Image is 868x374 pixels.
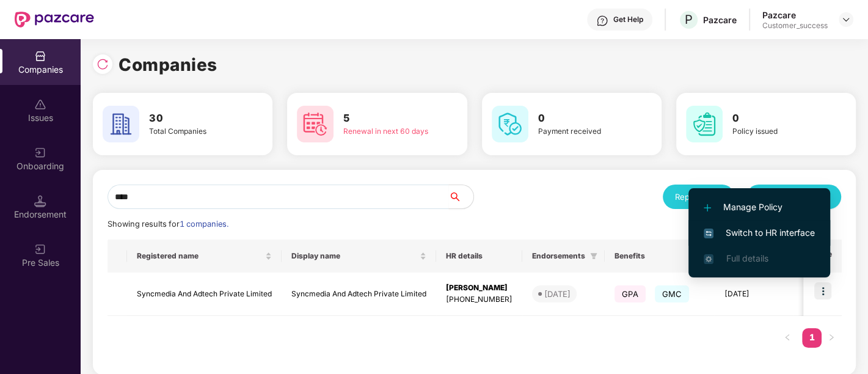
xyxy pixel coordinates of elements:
div: [PERSON_NAME] [446,282,512,294]
div: [DATE] [544,288,571,300]
span: right [828,334,835,341]
li: 1 [802,328,822,348]
li: Previous Page [778,328,797,348]
button: search [448,185,474,209]
div: Pazcare [703,14,737,26]
span: Showing results for [108,219,228,229]
img: svg+xml;base64,PHN2ZyB3aWR0aD0iMjAiIGhlaWdodD0iMjAiIHZpZXdCb3g9IjAgMCAyMCAyMCIgZmlsbD0ibm9uZSIgeG... [34,147,46,159]
span: Endorsements [532,251,585,261]
button: left [778,328,797,348]
h1: Companies [119,51,217,78]
img: svg+xml;base64,PHN2ZyB4bWxucz0iaHR0cDovL3d3dy53My5vcmcvMjAwMC9zdmciIHdpZHRoPSI2MCIgaGVpZ2h0PSI2MC... [297,106,334,142]
img: svg+xml;base64,PHN2ZyB4bWxucz0iaHR0cDovL3d3dy53My5vcmcvMjAwMC9zdmciIHdpZHRoPSIxMi4yMDEiIGhlaWdodD... [704,204,711,211]
li: Next Page [822,328,841,348]
th: Registered name [127,240,282,273]
div: Total Companies [149,126,238,137]
span: filter [588,249,600,263]
img: svg+xml;base64,PHN2ZyB4bWxucz0iaHR0cDovL3d3dy53My5vcmcvMjAwMC9zdmciIHdpZHRoPSI2MCIgaGVpZ2h0PSI2MC... [686,106,723,142]
img: svg+xml;base64,PHN2ZyBpZD0iSXNzdWVzX2Rpc2FibGVkIiB4bWxucz0iaHR0cDovL3d3dy53My5vcmcvMjAwMC9zdmciIH... [34,98,46,111]
span: GPA [615,285,646,302]
img: svg+xml;base64,PHN2ZyBpZD0iRHJvcGRvd24tMzJ4MzIiIHhtbG5zPSJodHRwOi8vd3d3LnczLm9yZy8yMDAwL3N2ZyIgd2... [841,15,851,24]
span: Manage Policy [704,200,815,214]
span: search [448,192,473,202]
div: Get Help [613,15,643,24]
span: filter [590,252,597,260]
h3: 0 [732,111,822,127]
span: 1 companies. [180,219,228,229]
th: Benefits [605,240,714,273]
img: svg+xml;base64,PHN2ZyB4bWxucz0iaHR0cDovL3d3dy53My5vcmcvMjAwMC9zdmciIHdpZHRoPSIxNiIgaGVpZ2h0PSIxNi... [704,229,713,238]
img: svg+xml;base64,PHN2ZyB4bWxucz0iaHR0cDovL3d3dy53My5vcmcvMjAwMC9zdmciIHdpZHRoPSIxNi4zNjMiIGhlaWdodD... [704,254,713,264]
img: svg+xml;base64,PHN2ZyBpZD0iUmVsb2FkLTMyeDMyIiB4bWxucz0iaHR0cDovL3d3dy53My5vcmcvMjAwMC9zdmciIHdpZH... [97,58,109,70]
th: HR details [436,240,522,273]
span: left [784,334,791,341]
h3: 5 [343,111,432,127]
span: Switch to HR interface [704,226,815,240]
th: Display name [282,240,436,273]
td: [DATE] [714,273,793,316]
h3: 30 [149,111,238,127]
img: svg+xml;base64,PHN2ZyB3aWR0aD0iMTQuNSIgaGVpZ2h0PSIxNC41IiB2aWV3Qm94PSIwIDAgMTYgMTYiIGZpbGw9Im5vbm... [34,195,46,207]
button: right [822,328,841,348]
td: Syncmedia And Adtech Private Limited [127,273,282,316]
td: Syncmedia And Adtech Private Limited [282,273,436,316]
img: svg+xml;base64,PHN2ZyBpZD0iQ29tcGFuaWVzIiB4bWxucz0iaHR0cDovL3d3dy53My5vcmcvMjAwMC9zdmciIHdpZHRoPS... [34,50,46,62]
div: Reports [675,191,722,203]
img: svg+xml;base64,PHN2ZyB4bWxucz0iaHR0cDovL3d3dy53My5vcmcvMjAwMC9zdmciIHdpZHRoPSI2MCIgaGVpZ2h0PSI2MC... [492,106,528,142]
span: Registered name [137,251,263,261]
img: icon [814,282,831,299]
span: Display name [291,251,417,261]
div: Policy issued [732,126,822,137]
h3: 0 [538,111,627,127]
div: Renewal in next 60 days [343,126,432,137]
img: New Pazcare Logo [15,12,94,28]
span: GMC [655,285,690,302]
div: Payment received [538,126,627,137]
div: Pazcare [762,9,828,21]
a: 1 [802,328,822,346]
span: P [685,12,693,27]
div: Customer_success [762,21,828,31]
span: Full details [726,253,768,263]
img: svg+xml;base64,PHN2ZyBpZD0iSGVscC0zMngzMiIgeG1sbnM9Imh0dHA6Ly93d3cudzMub3JnLzIwMDAvc3ZnIiB3aWR0aD... [596,15,608,27]
div: [PHONE_NUMBER] [446,294,512,306]
img: svg+xml;base64,PHN2ZyB3aWR0aD0iMjAiIGhlaWdodD0iMjAiIHZpZXdCb3g9IjAgMCAyMCAyMCIgZmlsbD0ibm9uZSIgeG... [34,243,46,255]
img: svg+xml;base64,PHN2ZyB4bWxucz0iaHR0cDovL3d3dy53My5vcmcvMjAwMC9zdmciIHdpZHRoPSI2MCIgaGVpZ2h0PSI2MC... [103,106,139,142]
